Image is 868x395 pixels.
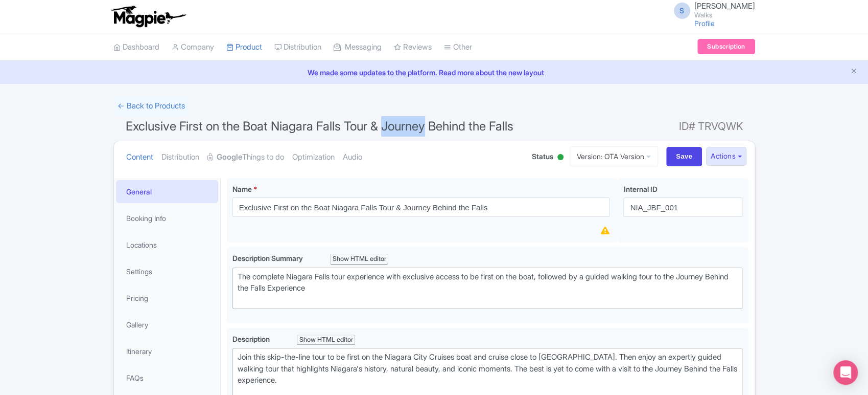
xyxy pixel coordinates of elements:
a: Pricing [116,287,218,310]
a: Distribution [274,33,321,61]
div: Open Intercom Messenger [833,360,858,385]
button: Close announcement [850,66,858,78]
a: Subscription [697,39,755,54]
a: Product [226,33,262,61]
small: Walks [694,12,755,18]
a: Optimization [292,141,335,173]
a: Distribution [161,141,199,173]
span: [PERSON_NAME] [694,1,755,11]
span: Description [232,335,271,343]
a: FAQs [116,366,218,389]
span: Exclusive First on the Boat Niagara Falls Tour & Journey Behind the Falls [126,119,513,134]
span: ID# TRVQWK [679,116,743,137]
a: Version: OTA Version [570,146,658,166]
a: GoogleThings to do [207,141,284,173]
strong: Google [217,151,242,163]
a: Other [444,33,472,61]
span: S [674,3,690,19]
a: Booking Info [116,207,218,230]
a: Dashboard [113,33,159,61]
a: ← Back to Products [113,96,189,116]
a: Profile [694,19,715,28]
div: Show HTML editor [297,335,356,345]
a: Audio [343,141,362,173]
a: Reviews [394,33,432,61]
span: Internal ID [623,185,657,193]
div: The complete Niagara Falls tour experience with exclusive access to be first on the boat, followe... [238,271,738,306]
span: Name [232,185,252,193]
a: Locations [116,233,218,256]
a: S [PERSON_NAME] Walks [668,2,755,18]
div: Show HTML editor [330,254,389,265]
button: Actions [706,147,746,166]
span: Description Summary [232,254,304,262]
a: Gallery [116,313,218,336]
a: Itinerary [116,340,218,363]
a: Content [126,141,153,173]
a: Settings [116,260,218,283]
a: Messaging [334,33,382,61]
a: Company [172,33,214,61]
input: Save [666,147,702,166]
img: logo-ab69f6fb50320c5b225c76a69d11143b.png [108,5,187,28]
span: Status [532,151,553,162]
a: General [116,180,218,203]
div: Active [555,150,566,166]
a: We made some updates to the platform. Read more about the new layout [6,67,862,78]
